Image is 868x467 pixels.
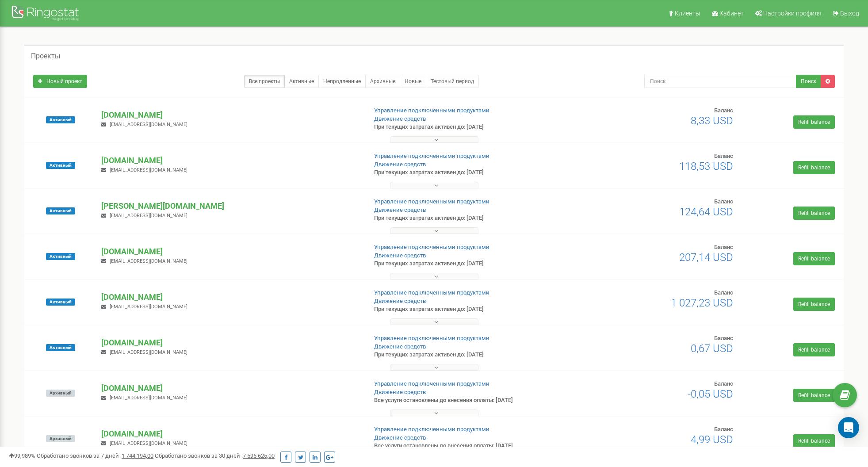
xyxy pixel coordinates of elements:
a: Непродленные [318,75,366,88]
p: Все услуги остановлены до внесения оплаты: [DATE] [374,442,565,450]
p: При текущих затратах активен до: [DATE] [374,305,565,314]
span: Баланс [714,244,733,250]
a: Движение средств [374,343,426,350]
p: При текущих затратах активен до: [DATE] [374,351,565,359]
a: Refill balance [793,343,835,356]
a: Refill balance [793,434,835,448]
p: Все услуги остановлены до внесения оплаты: [DATE] [374,396,565,405]
a: Управление подключенными продуктами [374,153,489,159]
a: Движение средств [374,389,426,395]
span: -0,05 USD [688,388,733,400]
span: Активный [46,253,75,260]
p: [DOMAIN_NAME] [101,428,359,440]
a: Refill balance [793,298,835,311]
a: Движение средств [374,252,426,259]
a: Refill balance [793,115,835,129]
span: Баланс [714,426,733,433]
a: Управление подключенными продуктами [374,244,489,250]
p: [DOMAIN_NAME] [101,246,359,257]
p: При текущих затратах активен до: [DATE] [374,214,565,222]
p: При текущих затратах активен до: [DATE] [374,260,565,268]
span: Настройки профиля [763,10,822,17]
span: 207,14 USD [679,251,733,264]
a: Движение средств [374,115,426,122]
input: Поиск [644,75,796,88]
span: [EMAIL_ADDRESS][DOMAIN_NAME] [110,213,187,218]
p: [PERSON_NAME][DOMAIN_NAME] [101,200,359,212]
a: Все проекты [244,75,285,88]
button: Поиск [796,75,821,88]
u: 7 596 625,00 [243,452,275,459]
a: Новый проект [33,75,87,88]
span: Баланс [714,153,733,159]
span: Активный [46,116,75,123]
p: [DOMAIN_NAME] [101,337,359,348]
u: 1 744 194,00 [122,452,153,459]
a: Refill balance [793,207,835,220]
span: [EMAIL_ADDRESS][DOMAIN_NAME] [110,258,187,264]
span: Обработано звонков за 30 дней : [155,452,275,459]
span: Обработано звонков за 7 дней : [37,452,153,459]
span: Активный [46,162,75,169]
a: Движение средств [374,434,426,441]
img: Ringostat Logo [11,4,82,24]
p: [DOMAIN_NAME] [101,383,359,394]
span: [EMAIL_ADDRESS][DOMAIN_NAME] [110,304,187,310]
span: Архивный [46,435,75,442]
span: Баланс [714,380,733,387]
p: [DOMAIN_NAME] [101,109,359,121]
span: [EMAIL_ADDRESS][DOMAIN_NAME] [110,395,187,401]
p: При текущих затратах активен до: [DATE] [374,168,565,177]
a: Движение средств [374,298,426,304]
p: При текущих затратах активен до: [DATE] [374,123,565,131]
a: Тестовый период [426,75,479,88]
span: 99,989% [9,452,35,459]
a: Движение средств [374,161,426,168]
a: Refill balance [793,389,835,402]
h5: Проекты [31,52,60,60]
a: Активные [284,75,319,88]
a: Refill balance [793,252,835,265]
a: Управление подключенными продуктами [374,380,489,387]
a: Refill balance [793,161,835,174]
span: 4,99 USD [691,433,733,446]
span: 1 027,23 USD [671,297,733,309]
span: Активный [46,344,75,351]
span: Кабинет [719,10,744,17]
a: Архивные [365,75,400,88]
span: [EMAIL_ADDRESS][DOMAIN_NAME] [110,440,187,446]
p: [DOMAIN_NAME] [101,155,359,166]
span: Клиенты [675,10,700,17]
span: 8,33 USD [691,115,733,127]
span: Баланс [714,198,733,205]
a: Управление подключенными продуктами [374,107,489,114]
a: Управление подключенными продуктами [374,289,489,296]
span: [EMAIL_ADDRESS][DOMAIN_NAME] [110,349,187,355]
div: Open Intercom Messenger [838,417,859,438]
span: Баланс [714,289,733,296]
span: [EMAIL_ADDRESS][DOMAIN_NAME] [110,167,187,173]
span: Баланс [714,107,733,114]
span: Выход [840,10,859,17]
span: Активный [46,207,75,214]
span: Архивный [46,390,75,397]
span: [EMAIL_ADDRESS][DOMAIN_NAME] [110,122,187,127]
a: Новые [400,75,426,88]
span: Активный [46,299,75,306]
span: 0,67 USD [691,342,733,355]
span: 124,64 USD [679,206,733,218]
span: Баланс [714,335,733,341]
a: Движение средств [374,207,426,213]
a: Управление подключенными продуктами [374,426,489,433]
a: Управление подключенными продуктами [374,335,489,341]
span: 118,53 USD [679,160,733,172]
p: [DOMAIN_NAME] [101,291,359,303]
a: Управление подключенными продуктами [374,198,489,205]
